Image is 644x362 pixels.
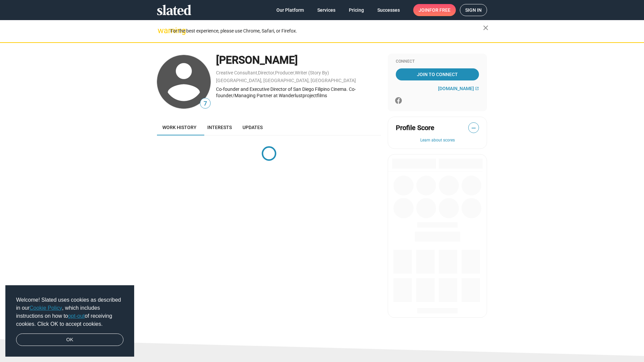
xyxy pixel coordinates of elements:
a: [GEOGRAPHIC_DATA], [GEOGRAPHIC_DATA], [GEOGRAPHIC_DATA] [216,78,356,83]
a: opt-out [68,313,85,319]
a: Successes [372,4,405,16]
span: [DOMAIN_NAME] [438,86,474,91]
div: [PERSON_NAME] [216,53,381,67]
span: Join To Connect [397,68,478,80]
div: For the best experience, please use Chrome, Safari, or Firefox. [170,26,483,36]
button: Learn about scores [396,138,479,143]
span: Join [419,4,450,16]
mat-icon: close [482,24,490,32]
a: Updates [237,119,268,135]
a: Sign in [460,4,487,16]
a: Director [258,70,274,75]
a: Our Platform [271,4,309,16]
a: Joinfor free [413,4,456,16]
a: Pricing [343,4,369,16]
a: Cookie Policy [30,305,62,311]
div: Connect [396,59,479,64]
span: , [294,71,295,75]
span: Successes [377,4,400,16]
span: , [274,71,275,75]
a: Work history [157,119,202,135]
a: [DOMAIN_NAME] [438,86,479,91]
mat-icon: warning [158,26,166,35]
a: Services [312,4,341,16]
span: , [257,71,258,75]
span: Sign in [465,4,482,16]
mat-icon: open_in_new [475,86,479,90]
span: for free [429,4,450,16]
span: Profile Score [396,123,434,132]
a: dismiss cookie message [16,334,123,346]
a: Creative Consultant [216,70,257,75]
span: Our Platform [276,4,304,16]
span: — [469,124,479,132]
span: Services [317,4,335,16]
span: Pricing [349,4,364,16]
span: Work history [162,125,197,130]
span: Welcome! Slated uses cookies as described in our , which includes instructions on how to of recei... [16,296,123,328]
a: Interests [202,119,237,135]
span: Updates [243,125,263,130]
div: Co-founder and Executive Director of San Diego Filipino Cinema. Co-founder/Managing Partner at Wa... [216,86,381,99]
div: cookieconsent [5,285,134,357]
a: Join To Connect [396,68,479,80]
span: 7 [200,99,210,108]
a: Producer [275,70,294,75]
a: Writer (Story By) [295,70,329,75]
span: Interests [207,125,232,130]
